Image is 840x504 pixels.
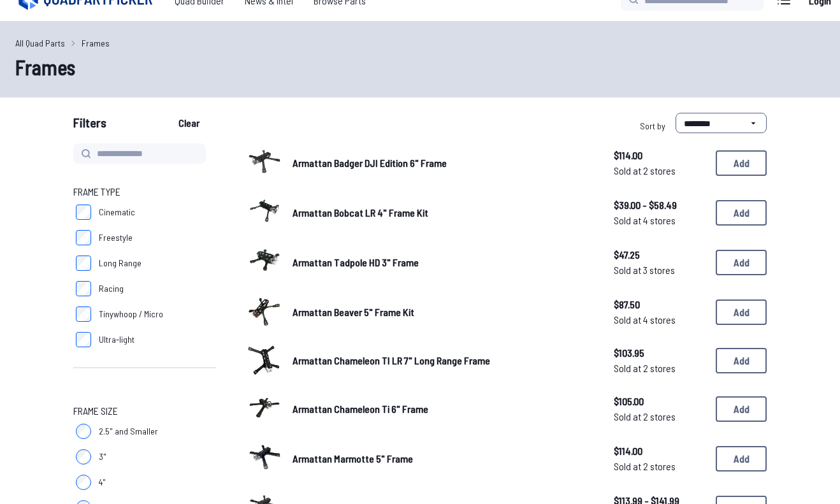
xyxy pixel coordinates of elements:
[676,113,767,133] select: Sort by
[716,200,767,226] button: Add
[716,299,767,325] button: Add
[82,36,110,50] a: Frames
[247,143,282,179] img: image
[76,306,91,322] input: Tinywhoop / Micro
[99,206,135,219] span: Cinematic
[293,401,593,417] a: Armattan Chameleon Ti 6" Frame
[293,451,593,466] a: Armattan Marmotte 5" Frame
[293,205,593,220] a: Armattan Bobcat LR 4" Frame Kit
[15,36,65,50] a: All Quad Parts
[614,213,706,228] span: Sold at 4 stores
[293,256,419,268] span: Armattan Tadpole HD 3" Frame
[73,184,120,199] span: Frame Type
[99,282,124,295] span: Racing
[15,52,825,82] h1: Frames
[293,403,428,415] span: Armattan Chameleon Ti 6" Frame
[99,231,133,244] span: Freestyle
[614,409,706,424] span: Sold at 2 stores
[99,257,141,270] span: Long Range
[614,148,706,163] span: $114.00
[614,163,706,178] span: Sold at 2 stores
[247,345,282,375] img: image
[99,308,163,320] span: Tinywhoop / Micro
[293,155,593,171] a: Armattan Badger DJI Edition 6" Frame
[614,345,706,361] span: $103.95
[73,113,106,138] span: Filters
[247,439,282,479] a: image
[614,198,706,213] span: $39.00 - $58.49
[716,348,767,373] button: Add
[716,446,767,472] button: Add
[614,394,706,409] span: $105.00
[247,389,282,425] img: image
[76,332,91,347] input: Ultra-light
[247,243,282,282] a: image
[76,281,91,296] input: Racing
[614,297,706,312] span: $87.50
[247,193,282,229] img: image
[247,342,282,379] a: image
[247,292,282,328] img: image
[716,250,767,275] button: Add
[99,476,106,489] span: 4"
[614,459,706,474] span: Sold at 2 stores
[293,157,447,169] span: Armattan Badger DJI Edition 6" Frame
[76,424,91,439] input: 2.5" and Smaller
[76,230,91,245] input: Freestyle
[76,205,91,220] input: Cinematic
[614,361,706,376] span: Sold at 2 stores
[99,450,106,463] span: 3"
[293,354,490,366] span: Armattan Chameleon TI LR 7" Long Range Frame
[73,403,118,419] span: Frame Size
[293,306,414,318] span: Armattan Beaver 5" Frame Kit
[293,452,413,464] span: Armattan Marmotte 5" Frame
[247,193,282,233] a: image
[716,396,767,422] button: Add
[614,247,706,263] span: $47.25
[293,353,593,368] a: Armattan Chameleon TI LR 7" Long Range Frame
[293,255,593,270] a: Armattan Tadpole HD 3" Frame
[247,389,282,429] a: image
[614,443,706,459] span: $114.00
[99,333,134,346] span: Ultra-light
[247,243,282,278] img: image
[247,143,282,183] a: image
[293,206,428,219] span: Armattan Bobcat LR 4" Frame Kit
[76,256,91,271] input: Long Range
[76,449,91,464] input: 3"
[99,425,158,438] span: 2.5" and Smaller
[614,263,706,278] span: Sold at 3 stores
[640,120,665,131] span: Sort by
[716,150,767,176] button: Add
[247,439,282,475] img: image
[293,305,593,320] a: Armattan Beaver 5" Frame Kit
[614,312,706,328] span: Sold at 4 stores
[168,113,210,133] button: Clear
[247,292,282,332] a: image
[76,475,91,490] input: 4"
